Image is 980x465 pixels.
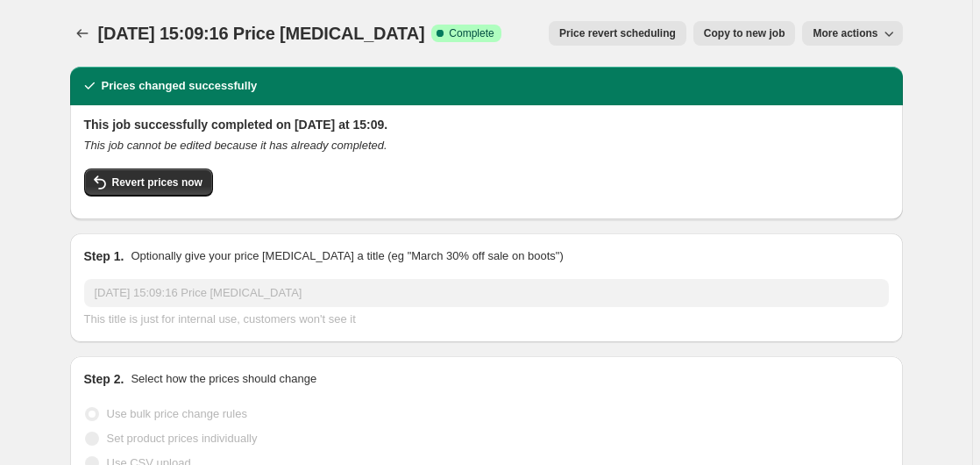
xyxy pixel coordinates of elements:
button: More actions [802,21,902,46]
h2: Step 1. [84,247,124,265]
span: Set product prices individually [107,432,258,445]
h2: Step 2. [84,370,124,388]
span: [DATE] 15:09:16 Price [MEDICAL_DATA] [98,24,425,43]
h2: This job successfully completed on [DATE] at 15:09. [84,116,889,133]
button: Copy to new job [693,21,796,46]
button: Revert prices now [84,168,213,197]
span: Price revert scheduling [559,26,676,40]
p: Select how the prices should change [131,370,316,388]
button: Price change jobs [70,21,95,46]
i: This job cannot be edited because it has already completed. [84,139,387,152]
span: This title is just for internal use, customers won't see it [84,312,356,325]
p: Optionally give your price [MEDICAL_DATA] a title (eg "March 30% off sale on boots") [131,247,563,265]
span: Copy to new job [704,26,785,40]
h2: Prices changed successfully [102,77,258,95]
span: Use bulk price change rules [107,407,247,420]
button: Price revert scheduling [549,21,686,46]
span: Revert prices now [112,175,202,190]
span: More actions [813,26,877,40]
span: Complete [449,26,494,40]
input: 30% off holiday sale [84,279,889,307]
